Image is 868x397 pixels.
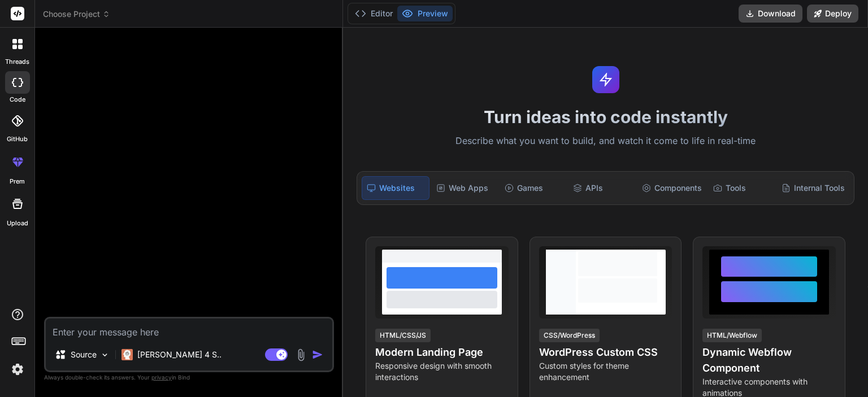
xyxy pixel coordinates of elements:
[44,372,334,383] p: Always double-check its answers. Your in Bind
[702,344,836,376] h4: Dynamic Webflow Component
[375,329,431,342] div: HTML/CSS/JS
[7,134,28,144] label: GitHub
[362,176,429,200] div: Websites
[312,349,323,360] img: icon
[100,350,110,360] img: Pick Models
[350,134,861,149] p: Describe what you want to build, and watch it come to life in real-time
[7,219,28,228] label: Upload
[5,57,29,67] label: threads
[739,5,802,23] button: Download
[43,8,110,20] span: Choose Project
[500,176,566,200] div: Games
[568,176,635,200] div: APIs
[10,95,25,104] label: code
[539,329,600,342] div: CSS/WordPress
[10,177,25,186] label: prem
[637,176,706,200] div: Components
[71,349,97,360] p: Source
[294,348,307,361] img: attachment
[539,344,672,360] h4: WordPress Custom CSS
[8,360,27,379] img: settings
[709,176,775,200] div: Tools
[350,107,861,127] h1: Turn ideas into code instantly
[432,176,498,200] div: Web Apps
[121,349,133,360] img: Claude 4 Sonnet
[807,5,858,23] button: Deploy
[777,176,849,200] div: Internal Tools
[151,374,172,381] span: privacy
[397,6,453,21] button: Preview
[137,349,222,360] p: [PERSON_NAME] 4 S..
[375,360,509,383] p: Responsive design with smooth interactions
[702,329,762,342] div: HTML/Webflow
[350,6,397,21] button: Editor
[375,344,509,360] h4: Modern Landing Page
[539,360,672,383] p: Custom styles for theme enhancement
